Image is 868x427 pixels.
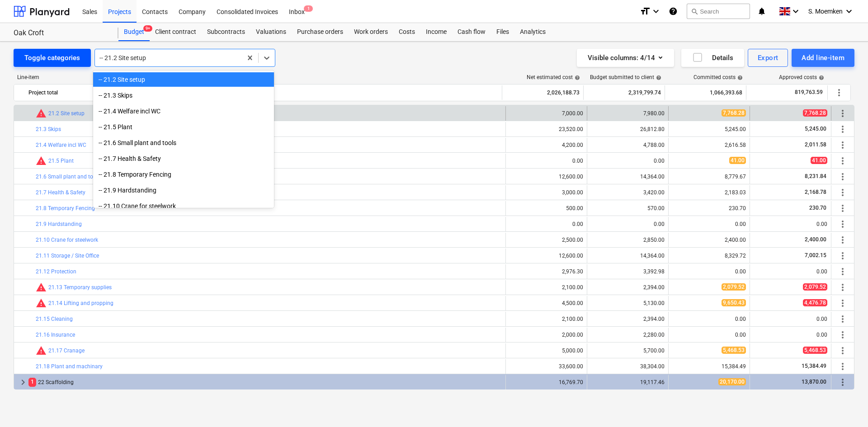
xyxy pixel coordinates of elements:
div: Net estimated cost [527,74,580,80]
div: 7,000.00 [509,110,583,117]
div: 12,600.00 [509,253,583,259]
div: -- 21.7 Health & Safety [93,151,274,166]
span: 7,002.15 [804,252,827,258]
span: 15,384.49 [801,363,827,369]
span: Committed costs exceed revised budget [36,345,47,356]
div: Purchase orders [292,23,349,41]
a: Analytics [514,23,551,41]
span: Committed costs exceed revised budget [36,108,47,119]
a: 21.15 Cleaning [36,316,73,322]
div: 2,976.30 [509,268,583,275]
div: Oak Croft [14,28,108,38]
div: 5,000.00 [509,347,583,354]
span: keyboard_arrow_right [18,377,28,388]
div: 2,400.00 [672,237,746,243]
div: Approved costs [779,74,824,80]
div: Line-item [14,74,503,80]
div: 500.00 [509,205,583,211]
div: 0.00 [754,332,827,338]
div: 0.00 [754,316,827,322]
span: 9,650.43 [722,299,746,306]
i: keyboard_arrow_down [651,6,661,17]
i: keyboard_arrow_down [844,6,854,17]
div: 14,364.00 [591,253,665,259]
button: Add line-item [792,49,854,67]
button: Visible columns:4/14 [577,49,674,67]
span: More actions [837,219,848,230]
a: Work orders [349,23,393,41]
div: 5,245.00 [672,126,746,132]
div: 0.00 [672,268,746,275]
div: 15,384.49 [672,363,746,370]
div: 2,850.00 [591,237,665,243]
div: -- 21.5 Plant [93,120,274,134]
a: Costs [393,23,420,41]
div: -- 21.4 Welfare incl WC [93,104,274,118]
div: 0.00 [672,332,746,338]
span: help [817,75,824,80]
div: Toggle categories [24,52,80,64]
a: Client contract [150,23,202,41]
div: 19,117.46 [591,379,665,385]
div: 2,000.00 [509,332,583,338]
span: Committed costs exceed revised budget [36,298,47,309]
div: 0.00 [754,221,827,227]
div: 2,100.00 [509,284,583,291]
i: keyboard_arrow_down [790,6,801,17]
div: 0.00 [509,158,583,164]
span: Committed costs exceed revised budget [36,282,47,293]
span: 2,400.00 [804,236,827,243]
a: 21.4 Welfare incl WC [36,142,86,148]
span: S. Moemken [808,8,843,15]
div: 2,394.00 [591,316,665,322]
div: 2,183.03 [672,189,746,196]
span: More actions [834,87,844,98]
span: More actions [837,235,848,245]
span: More actions [837,140,848,150]
div: 0.00 [591,221,665,227]
div: Budget submitted to client [590,74,661,80]
span: 1 [28,378,36,386]
span: More actions [837,282,848,293]
iframe: Chat Widget [823,384,868,427]
button: Search [687,4,750,19]
span: More actions [837,298,848,309]
span: More actions [837,345,848,356]
div: Export [758,52,778,64]
div: 33,600.00 [509,363,583,370]
div: Budget [118,23,150,41]
a: Files [491,23,514,41]
div: -- 21.9 Hardstanding [93,183,274,197]
span: 5,245.00 [804,126,827,132]
span: help [573,75,580,80]
div: 2,500.00 [509,237,583,243]
div: 2,394.00 [591,284,665,291]
div: -- 21.3 Skips [93,88,274,103]
a: 21.17 Cranage [48,347,85,354]
a: 21.18 Plant and machinary [36,363,103,370]
span: 230.70 [808,205,827,211]
span: 20,170.00 [718,378,746,385]
div: -- 21.2 Site setup [93,72,274,87]
div: 7,980.00 [591,110,665,117]
div: 3,392.98 [591,268,665,275]
a: Valuations [250,23,292,41]
div: 14,364.00 [591,174,665,180]
a: Income [420,23,452,41]
div: 8,329.72 [672,253,746,259]
span: 2,079.52 [803,283,827,291]
span: help [736,75,743,80]
a: 21.5 Plant [48,158,74,164]
a: Subcontracts [202,23,250,41]
div: Cash flow [452,23,491,41]
a: 21.14 Lifting and propping [48,300,113,306]
span: 1 [304,5,313,12]
span: 819,763.59 [794,89,824,96]
span: 7,768.28 [722,109,746,117]
a: 21.7 Health & Safety [36,189,85,196]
